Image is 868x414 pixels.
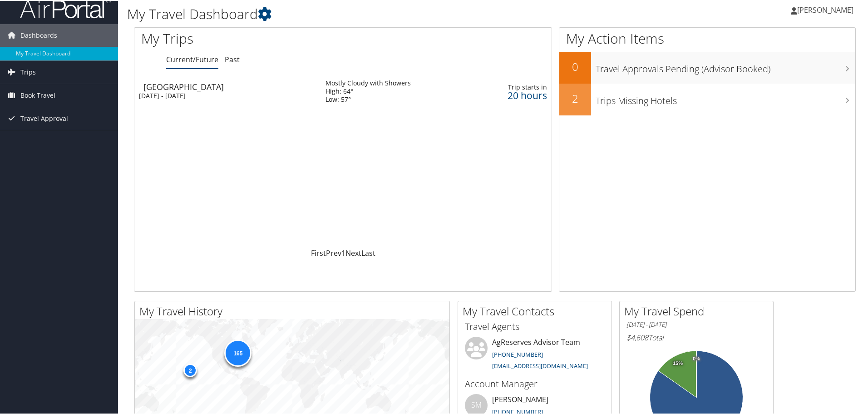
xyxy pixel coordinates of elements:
[673,360,683,365] tspan: 15%
[624,303,773,318] h2: My Travel Spend
[20,60,36,83] span: Trips
[488,82,547,90] div: Trip starts in
[20,23,57,46] span: Dashboards
[166,54,218,64] a: Current/Future
[559,83,855,115] a: 2Trips Missing Hotels
[559,51,855,83] a: 0Travel Approvals Pending (Advisor Booked)
[139,91,312,99] div: [DATE] - [DATE]
[325,86,411,95] div: High: 64°
[626,332,766,342] h6: Total
[141,28,371,47] h1: My Trips
[325,78,411,86] div: Mostly Cloudy with Showers
[463,303,612,318] h2: My Travel Contacts
[492,361,588,369] a: [EMAIL_ADDRESS][DOMAIN_NAME]
[143,82,316,90] div: [GEOGRAPHIC_DATA]
[596,89,855,106] h3: Trips Missing Hotels
[797,4,853,14] span: [PERSON_NAME]
[559,58,591,74] h2: 0
[325,95,411,103] div: Low: 57°
[465,319,605,332] h3: Travel Agents
[183,363,197,376] div: 2
[20,83,55,106] span: Book Travel
[311,247,326,257] a: First
[488,90,547,99] div: 20 hours
[559,28,855,47] h1: My Action Items
[345,247,361,257] a: Next
[139,303,449,318] h2: My Travel History
[693,355,700,361] tspan: 0%
[559,90,591,105] h2: 2
[465,377,605,389] h3: Account Manager
[626,319,766,328] h6: [DATE] - [DATE]
[596,57,855,75] h3: Travel Approvals Pending (Advisor Booked)
[326,247,341,257] a: Prev
[127,4,617,23] h1: My Travel Dashboard
[361,247,375,257] a: Last
[460,336,609,373] li: AgReserves Advisor Team
[224,339,252,366] div: 165
[492,349,543,358] a: [PHONE_NUMBER]
[341,247,345,257] a: 1
[225,54,240,64] a: Past
[20,106,68,129] span: Travel Approval
[626,332,648,342] span: $4,608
